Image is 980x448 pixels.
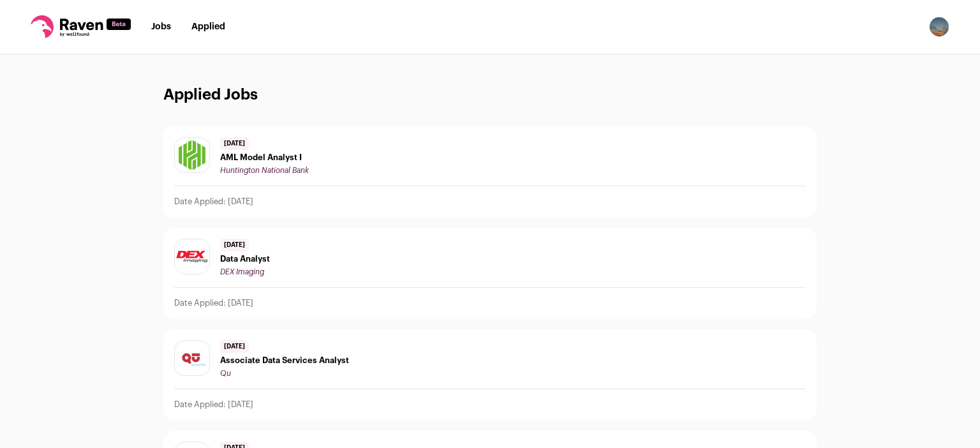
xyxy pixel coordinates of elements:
h1: Applied Jobs [163,85,817,106]
img: 1440208-medium_jpg [929,17,949,37]
p: Date Applied: [DATE] [174,298,253,308]
span: Data Analyst [220,254,270,264]
span: Huntington National Bank [220,167,309,174]
a: [DATE] Associate Data Services Analyst Qu Date Applied: [DATE] [164,330,816,420]
a: Applied [191,22,225,31]
img: 21dd1034939df49cd789d4bbc8a21fbda7e65477ee9fcfc47c972134057cf471.png [175,341,209,375]
p: Date Applied: [DATE] [174,399,253,410]
span: AML Model Analyst I [220,153,309,163]
a: [DATE] Data Analyst DEX Imaging Date Applied: [DATE] [164,228,816,318]
a: [DATE] AML Model Analyst I Huntington National Bank Date Applied: [DATE] [164,127,816,217]
button: Open dropdown [929,17,949,37]
span: [DATE] [220,137,249,150]
span: DEX Imaging [220,268,264,276]
span: [DATE] [220,340,249,353]
span: Qu [220,370,231,377]
p: Date Applied: [DATE] [174,197,253,207]
span: Associate Data Services Analyst [220,355,349,366]
img: af119e2e75f521713c48a774349a3976d92e89682a241cbdb51e862b831186e0.jpg [175,138,209,172]
img: 70aabf095631ff126460188d62cfed576311b85e1fdb16c3a4f76440efa1103a.jpg [175,239,209,274]
span: [DATE] [220,239,249,251]
a: Jobs [151,22,171,31]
